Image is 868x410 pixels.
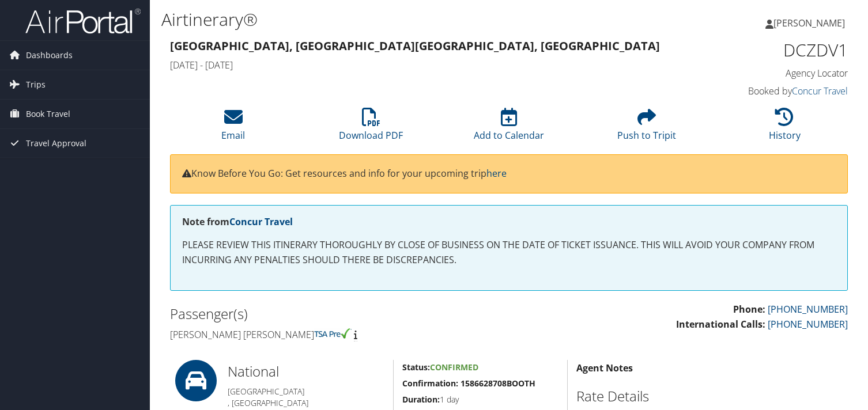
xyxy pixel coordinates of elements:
[161,7,625,32] h1: Airtinerary®
[26,41,73,70] span: Dashboards
[792,85,848,97] a: Concur Travel
[676,318,765,331] strong: International Calls:
[182,166,836,181] p: Know Before You Go: Get resources and info for your upcoming trip
[402,394,440,405] strong: Duration:
[768,303,848,316] a: [PHONE_NUMBER]
[228,362,384,381] h2: National
[402,378,535,389] strong: Confirmation: 1586628708BOOTH
[486,167,507,180] a: here
[182,215,293,228] strong: Note from
[576,362,633,374] strong: Agent Notes
[692,67,848,79] h4: Agency Locator
[402,394,558,405] h5: 1 day
[314,328,352,339] img: tsa-precheck.png
[228,386,384,408] h5: [GEOGRAPHIC_DATA] , [GEOGRAPHIC_DATA]
[182,238,836,267] p: PLEASE REVIEW THIS ITINERARY THOROUGHLY BY CLOSE OF BUSINESS ON THE DATE OF TICKET ISSUANCE. THIS...
[576,386,848,406] h2: Rate Details
[617,114,676,142] a: Push to Tripit
[692,38,848,62] h1: DCZDV1
[402,362,430,373] strong: Status:
[474,114,544,142] a: Add to Calendar
[692,85,848,97] h4: Booked by
[26,70,46,99] span: Trips
[25,7,141,35] img: airportal-logo.png
[773,17,845,29] span: [PERSON_NAME]
[26,129,86,158] span: Travel Approval
[170,304,500,324] h2: Passenger(s)
[170,328,500,341] h4: [PERSON_NAME] [PERSON_NAME]
[768,318,848,331] a: [PHONE_NUMBER]
[430,362,478,373] span: Confirmed
[170,59,674,71] h4: [DATE] - [DATE]
[26,100,70,128] span: Book Travel
[339,114,403,142] a: Download PDF
[733,303,765,316] strong: Phone:
[221,114,245,142] a: Email
[769,114,801,142] a: History
[170,38,660,54] strong: [GEOGRAPHIC_DATA], [GEOGRAPHIC_DATA] [GEOGRAPHIC_DATA], [GEOGRAPHIC_DATA]
[229,215,293,228] a: Concur Travel
[765,6,856,40] a: [PERSON_NAME]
